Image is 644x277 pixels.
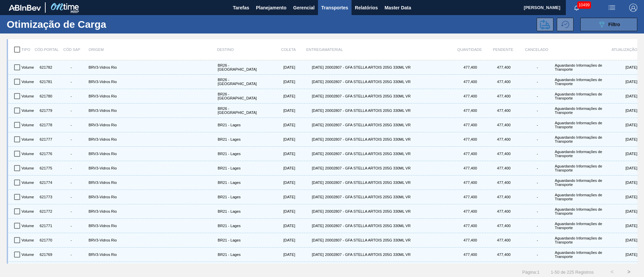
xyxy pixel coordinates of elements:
div: - [55,209,87,213]
div: [DATE] [604,105,637,116]
div: 477,400 [453,191,486,203]
div: Aguardando Informações de Transporte [553,119,604,131]
div: 20002807 - GFA STELLA ARTOIS 205G 330ML VR [324,134,453,145]
div: [DATE] [267,220,295,231]
div: Volume [20,134,37,145]
div: 621771 [37,220,54,231]
div: 477,400 [453,62,486,73]
div: Quantidade [453,43,486,57]
div: - [55,166,87,170]
div: [DATE] [267,105,295,116]
div: 20002807 - GFA STELLA ARTOIS 205G 330ML VR [324,119,453,131]
div: [DATE] [604,76,637,87]
div: [DATE] [267,148,295,159]
div: 20002807 - GFA STELLA ARTOIS 205G 330ML VR [324,191,453,203]
div: 621773 [37,191,54,203]
div: Volume [20,62,37,73]
div: - [55,195,87,199]
span: Planejamento [256,4,286,12]
div: Cód SAP [55,43,89,57]
div: - [521,123,553,127]
div: [DATE] [295,220,324,231]
div: Volume [20,220,37,231]
div: [DATE] [267,206,295,217]
div: Aguardando Informações de Transporte [553,191,604,203]
span: Gerencial [293,4,315,12]
div: 477,400 [453,206,486,217]
div: Pendente [486,43,520,57]
div: Volume [20,105,37,116]
div: Aguardando Informações de Transporte [553,90,604,102]
div: Aguardando Informações de Transporte [553,162,604,174]
div: - [521,181,553,185]
div: 20002807 - GFA STELLA ARTOIS 205G 330ML VR [324,234,453,246]
div: 621780 [37,90,54,102]
div: Volume [20,249,37,260]
div: 20002807 - GFA STELLA ARTOIS 205G 330ML VR [324,148,453,159]
div: [DATE] [604,206,637,217]
div: 477,400 [453,249,486,260]
div: 477,400 [453,263,486,275]
div: - [55,80,87,84]
div: BRV3-Vidros Rio [87,90,216,102]
div: Alterar para histórico [557,18,577,31]
div: [DATE] [267,62,295,73]
div: Aguardando Informações de Transporte [553,134,604,145]
span: Relatórios [355,4,378,12]
div: [DATE] [604,119,637,131]
span: Master Data [384,4,411,12]
div: Volume [20,234,37,246]
img: userActions [608,4,616,12]
div: BRV3-Vidros Rio [87,62,216,73]
div: [DATE] [267,162,295,174]
div: Aguardando Informações de Transporte [553,263,604,275]
div: Cód.Portal [38,43,55,57]
div: 477,400 [486,119,520,131]
div: Volume [20,119,37,131]
div: Aguardando Informações de Transporte [553,177,604,188]
div: BRV3-Vidros Rio [87,148,216,159]
div: [DATE] [604,90,637,102]
div: 20002807 - GFA STELLA ARTOIS 205G 330ML VR [324,206,453,217]
div: - [55,181,87,185]
div: - [55,94,87,98]
div: - [55,123,87,127]
div: 20002807 - GFA STELLA ARTOIS 205G 330ML VR [324,62,453,73]
div: [DATE] [267,90,295,102]
div: [DATE] [295,263,324,275]
div: 621778 [37,119,54,131]
div: 477,400 [453,148,486,159]
div: [DATE] [604,62,637,73]
div: Tipo [21,43,38,57]
div: 477,400 [453,162,486,174]
div: BR26 - [GEOGRAPHIC_DATA] [216,62,267,73]
div: [DATE] [604,191,637,203]
div: Volume [20,263,37,275]
div: Aguardando Informações de Transporte [553,234,604,246]
div: BR21 - Lages [216,148,267,159]
div: Volume [20,162,37,174]
div: - [521,253,553,257]
div: [DATE] [295,76,324,87]
div: [DATE] [267,263,295,275]
div: Aguardando Informações de Transporte [553,249,604,260]
div: 621777 [37,134,54,145]
div: 621775 [37,162,54,174]
div: BR21 - Lages [216,191,267,203]
div: - [521,238,553,242]
div: BR21 - Lages [216,206,267,217]
div: BRV3-Vidros Rio [87,234,216,246]
div: 477,400 [453,177,486,188]
div: Origem [89,43,217,57]
div: - [521,94,553,98]
div: [DATE] [295,162,324,174]
span: Filtro [608,22,620,27]
div: [DATE] [267,76,295,87]
div: [DATE] [604,162,637,174]
div: BRV3-Vidros Rio [87,76,216,87]
div: [DATE] [267,234,295,246]
div: - [55,224,87,228]
div: [DATE] [295,191,324,203]
span: 10499 [577,1,591,9]
div: BRV3-Vidros Rio [87,105,216,116]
